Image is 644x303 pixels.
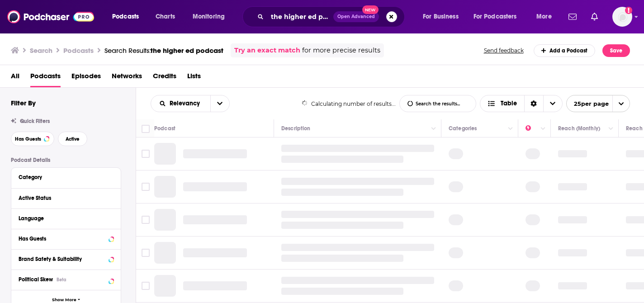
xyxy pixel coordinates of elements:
a: Search Results:the higher ed podcast [104,46,223,55]
button: open menu [417,9,470,24]
button: Has Guests [11,132,54,146]
button: Has Guests [19,233,114,244]
button: Column Actions [538,123,549,134]
button: Column Actions [505,123,516,134]
button: Language [19,213,114,224]
a: Podcasts [30,69,61,87]
div: Calculating number of results... [302,100,396,107]
span: for more precise results [302,45,380,56]
span: Toggle select row [142,150,150,158]
span: Logged in as systemsteam [612,7,632,27]
span: Charts [156,10,175,23]
button: open menu [210,95,229,112]
span: Active [66,137,80,142]
span: For Podcasters [474,10,517,23]
button: Open AdvancedNew [333,11,379,22]
div: Search Results: [104,46,223,55]
span: Monitoring [193,10,225,23]
span: Toggle select row [142,183,150,191]
h3: Podcasts [63,46,94,55]
button: open menu [186,9,237,24]
button: Save [602,44,630,57]
h2: Filter By [11,99,36,107]
span: Toggle select row [142,216,150,224]
span: More [536,10,552,23]
div: Category [19,174,108,180]
a: Lists [187,69,201,87]
span: Has Guests [15,137,41,142]
div: Brand Safety & Suitability [19,256,106,262]
div: Podcast [154,123,175,134]
button: open menu [566,95,630,112]
button: Send feedback [481,47,526,54]
button: open menu [530,9,563,24]
img: User Profile [612,7,632,27]
div: Description [281,123,310,134]
button: Column Actions [428,123,439,134]
a: All [11,69,19,87]
span: Open Advanced [337,14,375,19]
span: New [362,5,379,14]
span: Toggle select row [142,249,150,257]
button: Category [19,171,114,183]
button: Political SkewBeta [19,274,114,285]
button: Brand Safety & Suitability [19,253,114,265]
span: Podcasts [112,10,139,23]
a: Try an exact match [234,45,300,56]
button: open menu [468,9,530,24]
div: Search podcasts, credits, & more... [251,6,413,27]
div: Active Status [19,195,108,201]
div: Categories [449,123,477,134]
button: Choose View [480,95,563,112]
button: open menu [151,100,210,107]
span: For Business [423,10,459,23]
button: open menu [106,9,151,24]
span: Table [501,100,517,107]
a: Credits [153,69,176,87]
div: Reach (Monthly) [558,123,600,134]
p: Podcast Details [11,157,121,163]
span: Quick Filters [20,118,50,124]
span: Toggle select row [142,282,150,290]
div: Sort Direction [524,95,543,112]
div: Language [19,215,108,222]
a: Networks [112,69,142,87]
span: Show More [52,298,76,303]
a: Charts [150,9,180,24]
h3: Search [30,46,52,55]
div: Beta [57,277,66,283]
h2: Choose List sort [151,95,230,112]
a: Add a Podcast [534,44,596,57]
button: Active [58,132,87,146]
span: Relevancy [170,100,203,107]
span: Political Skew [19,276,53,283]
img: Podchaser - Follow, Share and Rate Podcasts [7,8,94,25]
div: Power Score [526,123,538,134]
span: the higher ed podcast [151,46,223,55]
a: Episodes [71,69,101,87]
div: Has Guests [19,236,106,242]
a: Show notifications dropdown [565,9,580,24]
input: Search podcasts, credits, & more... [267,9,333,24]
span: 25 per page [567,97,609,111]
button: Active Status [19,192,114,204]
button: Show profile menu [612,7,632,27]
a: Show notifications dropdown [587,9,601,24]
svg: Add a profile image [625,7,632,14]
button: Column Actions [606,123,616,134]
